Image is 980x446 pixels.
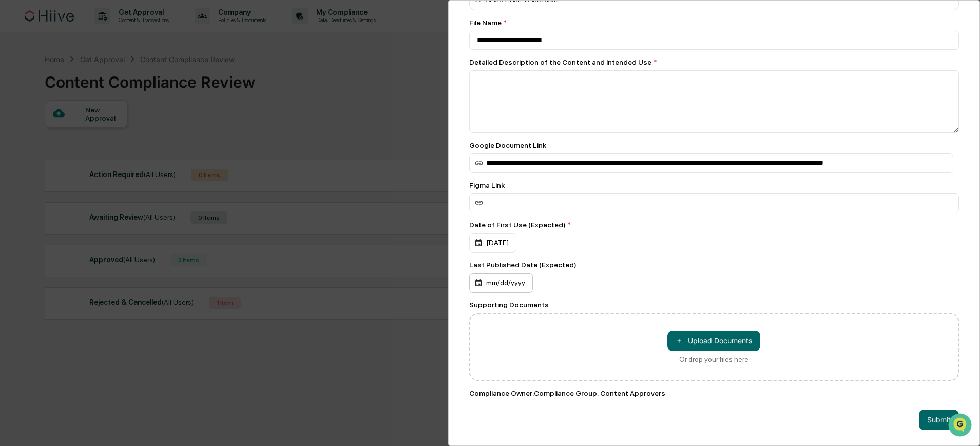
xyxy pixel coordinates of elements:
[21,149,65,159] span: Data Lookup
[85,129,127,140] span: Attestations
[919,410,959,430] button: Submit
[469,58,959,66] div: Detailed Description of the Content and Intended Use
[469,141,959,149] div: Google Document Link
[6,125,70,144] a: 🖐️Preclearance
[667,331,760,351] button: Or drop your files here
[469,233,516,253] div: [DATE]
[679,355,748,363] div: Or drop your files here
[10,79,29,97] img: 1746055101610-c473b297-6a78-478c-a979-82029cc54cd1
[10,150,18,158] div: 🔎
[35,79,168,89] div: Start new chat
[469,18,959,27] div: File Name
[35,89,130,97] div: We're available if you need us!
[102,174,124,182] span: Pylon
[469,181,959,189] div: Figma Link
[6,145,69,163] a: 🔎Data Lookup
[469,221,959,229] div: Date of First Use (Expected)
[947,412,975,440] iframe: Open customer support
[175,82,187,94] button: Start new chat
[469,389,959,397] div: Compliance Owner : Compliance Group: Content Approvers
[469,261,959,269] div: Last Published Date (Expected)
[72,173,124,182] a: Powered byPylon
[21,129,66,140] span: Preclearance
[70,125,131,144] a: 🗄️Attestations
[10,130,18,139] div: 🖐️
[676,336,683,345] span: ＋
[469,301,959,309] div: Supporting Documents
[469,273,533,293] div: mm/dd/yyyy
[74,130,83,139] div: 🗄️
[10,22,187,38] p: How can we help?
